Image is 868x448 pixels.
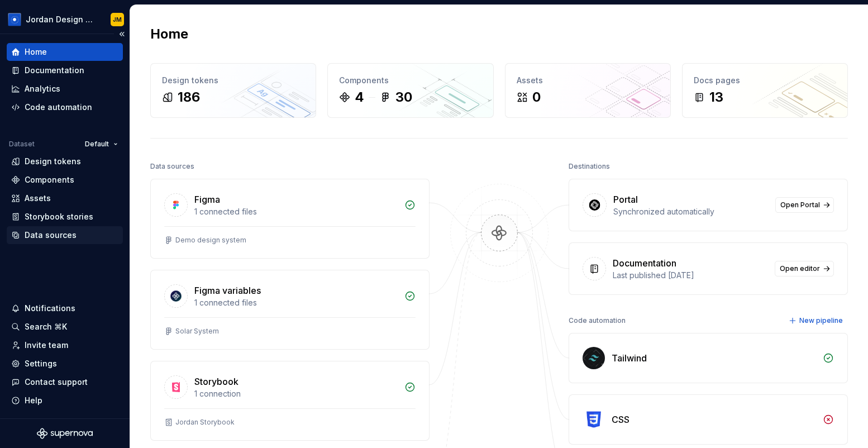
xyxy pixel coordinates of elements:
[150,270,430,350] a: Figma variables1 connected filesSolar System
[150,63,316,118] a: Design tokens186
[7,373,123,391] button: Contact support
[150,179,430,259] a: Figma1 connected filesDemo design system
[613,193,638,206] div: Portal
[569,159,610,174] div: Destinations
[7,226,123,244] a: Data sources
[7,355,123,373] a: Settings
[7,299,123,317] button: Notifications
[25,174,74,185] div: Components
[7,80,123,98] a: Analytics
[25,303,75,314] div: Notifications
[25,395,42,406] div: Help
[7,392,123,409] button: Help
[8,13,21,26] img: 049812b6-2877-400d-9dc9-987621144c16.png
[613,270,768,281] div: Last published [DATE]
[355,88,364,106] div: 4
[532,88,541,106] div: 0
[7,61,123,79] a: Documentation
[339,75,481,86] div: Components
[178,88,200,106] div: 186
[7,171,123,189] a: Components
[194,375,239,388] div: Storybook
[785,313,848,328] button: New pipeline
[7,208,123,226] a: Storybook stories
[569,313,626,328] div: Code automation
[25,102,92,113] div: Code automation
[2,7,127,31] button: Jordan Design SystemJM
[150,361,430,441] a: Storybook1 connectionJordan Storybook
[775,197,834,213] a: Open Portal
[7,189,123,207] a: Assets
[26,14,97,25] div: Jordan Design System
[25,340,68,351] div: Invite team
[85,140,109,149] span: Default
[7,336,123,354] a: Invite team
[780,264,820,273] span: Open editor
[80,136,123,152] button: Default
[694,75,836,86] div: Docs pages
[327,63,493,118] a: Components430
[7,98,123,116] a: Code automation
[613,256,676,270] div: Documentation
[799,316,843,325] span: New pipeline
[113,15,122,24] div: JM
[25,211,93,222] div: Storybook stories
[7,318,123,336] button: Search ⌘K
[114,26,130,42] button: Collapse sidebar
[25,65,84,76] div: Documentation
[150,159,194,174] div: Data sources
[517,75,659,86] div: Assets
[612,351,647,365] div: Tailwind
[25,46,47,58] div: Home
[25,358,57,369] div: Settings
[175,418,235,427] div: Jordan Storybook
[709,88,723,106] div: 13
[162,75,304,86] div: Design tokens
[25,193,51,204] div: Assets
[395,88,412,106] div: 30
[9,140,35,149] div: Dataset
[194,193,220,206] div: Figma
[682,63,848,118] a: Docs pages13
[150,25,188,43] h2: Home
[37,428,93,439] svg: Supernova Logo
[612,413,629,426] div: CSS
[25,230,77,241] div: Data sources
[194,388,398,399] div: 1 connection
[25,376,88,388] div: Contact support
[25,83,60,94] div: Analytics
[194,297,398,308] div: 1 connected files
[194,284,261,297] div: Figma variables
[194,206,398,217] div: 1 connected files
[7,43,123,61] a: Home
[175,236,246,245] div: Demo design system
[25,321,67,332] div: Search ⌘K
[775,261,834,277] a: Open editor
[613,206,769,217] div: Synchronized automatically
[505,63,671,118] a: Assets0
[7,152,123,170] a: Design tokens
[175,327,219,336] div: Solar System
[780,201,820,209] span: Open Portal
[25,156,81,167] div: Design tokens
